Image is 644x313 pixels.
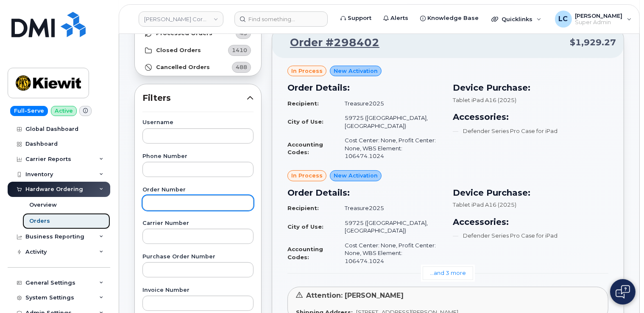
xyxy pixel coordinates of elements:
span: 1410 [232,46,247,54]
h3: Accessories: [453,111,609,123]
span: Super Admin [575,19,623,26]
span: New Activation [334,67,378,75]
h3: Order Details: [287,186,443,199]
label: Carrier Number [142,221,254,226]
a: Closed Orders1410 [135,42,261,59]
strong: Cancelled Orders [156,64,210,71]
span: Alerts [390,14,408,22]
span: [PERSON_NAME] [575,12,623,19]
td: Cost Center: None, Profit Center: None, WBS Element: 106474.1024 [337,238,443,269]
label: Username [142,120,254,125]
span: Support [348,14,371,22]
img: Open chat [616,285,630,299]
td: 59725 ([GEOGRAPHIC_DATA], [GEOGRAPHIC_DATA]) [337,216,443,238]
li: Defender Series Pro Case for iPad [453,232,609,240]
span: Tablet iPad A16 (2025) [453,201,517,208]
a: Cancelled Orders488 [135,59,261,76]
a: Support [335,10,377,27]
span: $1,929.27 [570,36,616,49]
h3: Accessories: [453,216,609,228]
strong: Closed Orders [156,47,201,54]
h3: Device Purchase: [453,81,609,94]
span: New Activation [334,172,378,180]
a: Alerts [377,10,414,27]
span: Attention: [PERSON_NAME] [306,291,404,299]
span: in process [291,67,323,75]
a: Order #298402 [280,35,379,50]
span: 488 [236,63,247,71]
strong: Accounting Codes: [287,246,323,260]
span: Knowledge Base [427,14,479,22]
li: Defender Series Pro Case for iPad [453,127,609,135]
span: Filters [142,92,247,104]
label: Order Number [142,187,254,193]
label: Purchase Order Number [142,254,254,260]
input: Find something... [234,11,328,27]
h3: Device Purchase: [453,186,609,199]
strong: City of Use: [287,118,323,125]
td: Treasure2025 [337,96,443,111]
strong: Accounting Codes: [287,141,323,156]
div: Quicklinks [485,11,547,28]
div: Logan Cole [549,11,638,28]
span: Tablet iPad A16 (2025) [453,97,517,103]
strong: Recipient: [287,205,319,211]
a: Knowledge Base [414,10,485,27]
td: Treasure2025 [337,201,443,216]
td: 59725 ([GEOGRAPHIC_DATA], [GEOGRAPHIC_DATA]) [337,111,443,133]
label: Invoice Number [142,288,254,293]
a: ...and 3 more [423,266,473,280]
strong: Recipient: [287,100,319,107]
span: LC [559,14,568,24]
a: Kiewit Corporation [139,11,223,27]
td: Cost Center: None, Profit Center: None, WBS Element: 106474.1024 [337,133,443,163]
label: Phone Number [142,154,254,159]
span: in process [291,172,323,180]
span: Quicklinks [502,16,532,22]
strong: City of Use: [287,223,323,230]
h3: Order Details: [287,81,443,94]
